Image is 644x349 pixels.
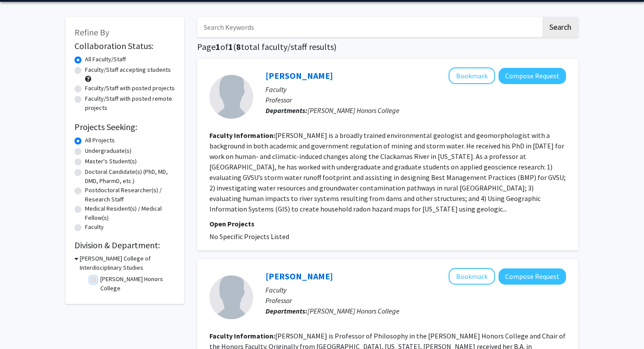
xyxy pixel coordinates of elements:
[265,95,566,105] p: Professor
[542,17,578,37] button: Search
[209,232,289,241] span: No Specific Projects Listed
[80,254,175,272] h3: [PERSON_NAME] College of Interdisciplinary Studies
[197,17,541,37] input: Search Keywords
[308,307,400,315] span: [PERSON_NAME] Honors College
[7,310,37,342] iframe: Chat
[100,275,173,293] label: [PERSON_NAME] Honors College
[265,295,566,306] p: Professor
[74,122,175,132] h2: Projects Seeking:
[216,41,220,52] span: 1
[228,41,233,52] span: 1
[85,136,115,145] label: All Projects
[209,331,275,340] b: Faculty Information:
[499,268,566,285] button: Compose Request to COELI FITZPATRICK
[236,41,241,52] span: 8
[85,167,175,186] label: Doctoral Candidate(s) (PhD, MD, DMD, PharmD, etc.)
[197,42,578,52] h1: Page of ( total faculty/staff results)
[265,307,308,315] b: Departments:
[265,285,566,295] p: Faculty
[85,55,126,64] label: All Faculty/Staff
[85,84,175,93] label: Faculty/Staff with posted projects
[265,70,333,81] a: [PERSON_NAME]
[449,67,495,84] button: Add PETER WAMPLER to Bookmarks
[85,146,131,155] label: Undergraduate(s)
[449,268,495,285] button: Add COELI FITZPATRICK to Bookmarks
[85,222,104,232] label: Faculty
[85,65,171,74] label: Faculty/Staff accepting students
[308,106,400,115] span: [PERSON_NAME] Honors College
[85,157,137,166] label: Master's Student(s)
[209,131,566,213] fg-read-more: [PERSON_NAME] is a broadly trained environmental geologist and geomorphologist with a background ...
[74,240,175,250] h2: Division & Department:
[265,84,566,95] p: Faculty
[499,68,566,84] button: Compose Request to PETER WAMPLER
[85,204,175,222] label: Medical Resident(s) / Medical Fellow(s)
[85,186,175,204] label: Postdoctoral Researcher(s) / Research Staff
[74,41,175,51] h2: Collaboration Status:
[85,94,175,113] label: Faculty/Staff with posted remote projects
[265,106,308,115] b: Departments:
[209,219,566,229] p: Open Projects
[74,27,109,38] span: Refine By
[209,131,275,140] b: Faculty Information:
[265,271,333,282] a: [PERSON_NAME]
